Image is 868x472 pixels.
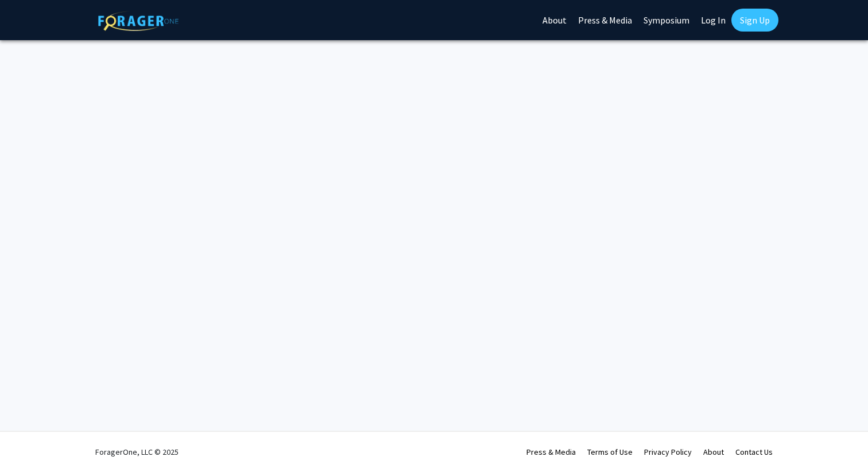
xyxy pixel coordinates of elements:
div: ForagerOne, LLC © 2025 [95,432,179,472]
a: Contact Us [735,447,773,457]
a: Terms of Use [587,447,633,457]
a: Press & Media [526,447,576,457]
a: Privacy Policy [644,447,692,457]
a: Sign Up [731,9,778,32]
img: ForagerOne Logo [98,11,179,31]
a: About [703,447,724,457]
